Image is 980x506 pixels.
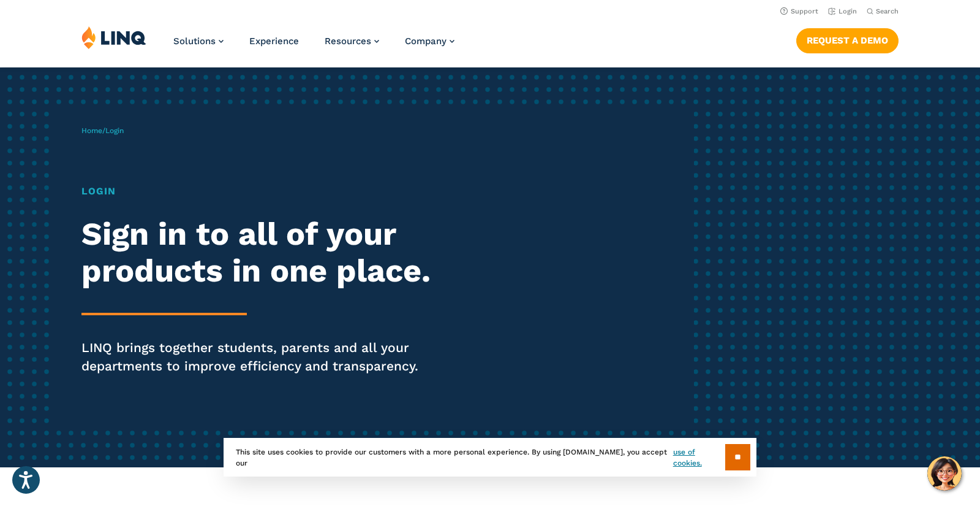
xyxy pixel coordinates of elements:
span: Search [876,7,899,15]
nav: Primary Navigation [173,26,454,66]
p: LINQ brings together students, parents and all your departments to improve efficiency and transpa... [81,339,459,375]
a: use of cookies. [673,447,725,469]
span: Resources [325,36,371,47]
a: Login [828,7,857,15]
a: Company [405,36,454,47]
a: Support [780,7,818,15]
a: Request a Demo [796,28,899,53]
nav: Button Navigation [796,26,899,53]
span: Solutions [173,36,216,47]
a: Resources [325,36,379,47]
button: Hello, have a question? Let’s chat. [927,456,962,491]
span: Company [405,36,447,47]
a: Solutions [173,36,224,47]
span: Login [105,126,124,135]
img: LINQ | K‑12 Software [81,26,146,49]
div: This site uses cookies to provide our customers with a more personal experience. By using [DOMAIN... [224,438,756,477]
a: Home [81,126,102,135]
button: Open Search Bar [867,7,899,16]
h2: Sign in to all of your products in one place. [81,216,459,289]
a: Experience [249,36,299,47]
span: / [81,126,124,135]
h1: Login [81,184,459,199]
